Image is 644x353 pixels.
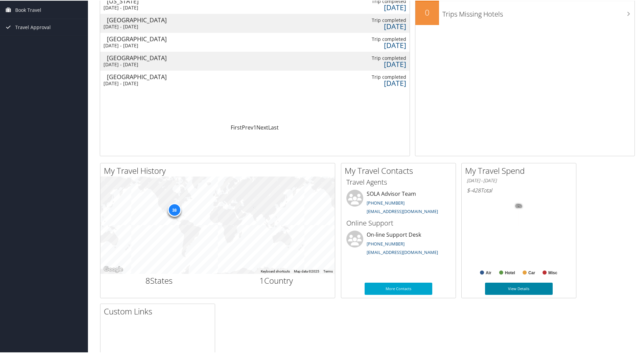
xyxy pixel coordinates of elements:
[259,274,264,285] span: 1
[242,123,253,131] a: Prev
[294,269,319,273] span: Map data ©2025
[106,274,213,286] h2: States
[107,54,179,60] div: [GEOGRAPHIC_DATA]
[336,4,406,10] div: [DATE]
[467,177,571,183] h6: [DATE] - [DATE]
[336,17,406,23] div: Trip completed
[505,270,515,275] text: Hotel
[365,282,432,294] a: More Contacts
[346,177,451,186] h3: Travel Agents
[104,305,215,316] h2: Custom Links
[103,42,176,48] div: [DATE] - [DATE]
[103,80,176,86] div: [DATE] - [DATE]
[253,123,256,131] a: 1
[442,5,635,18] h3: Trips Missing Hotels
[103,23,176,29] div: [DATE] - [DATE]
[415,1,635,24] a: 0Trips Missing Hotels
[415,6,439,18] h2: 0
[268,123,279,131] a: Last
[336,36,406,42] div: Trip completed
[336,23,406,29] div: [DATE]
[528,270,535,275] text: Car
[145,274,150,285] span: 8
[367,240,405,246] a: [PHONE_NUMBER]
[323,269,333,273] a: Terms (opens in new tab)
[486,270,491,275] text: Air
[485,282,553,294] a: View Details
[367,208,438,214] a: [EMAIL_ADDRESS][DOMAIN_NAME]
[107,16,179,22] div: [GEOGRAPHIC_DATA]
[548,270,557,275] text: Misc
[107,35,179,41] div: [GEOGRAPHIC_DATA]
[346,218,451,227] h3: Online Support
[343,230,454,258] li: On-line Support Desk
[465,164,576,176] h2: My Travel Spend
[103,4,176,10] div: [DATE] - [DATE]
[261,268,290,273] button: Keyboard shortcuts
[345,164,456,176] h2: My Travel Contacts
[223,274,330,286] h2: Country
[343,189,454,217] li: SOLA Advisor Team
[103,61,176,67] div: [DATE] - [DATE]
[15,18,51,35] span: Travel Approval
[102,264,124,273] img: Google
[336,73,406,79] div: Trip completed
[104,164,335,176] h2: My Travel History
[107,73,179,79] div: [GEOGRAPHIC_DATA]
[336,42,406,48] div: [DATE]
[15,1,41,18] span: Book Travel
[336,54,406,61] div: Trip completed
[336,79,406,86] div: [DATE]
[167,203,181,216] div: 38
[102,264,124,273] a: Open this area in Google Maps (opens a new window)
[336,61,406,67] div: [DATE]
[467,186,481,193] span: $-428
[256,123,268,131] a: Next
[367,249,438,255] a: [EMAIL_ADDRESS][DOMAIN_NAME]
[516,204,522,208] tspan: 0%
[467,186,571,193] h6: Total
[367,199,405,205] a: [PHONE_NUMBER]
[231,123,242,131] a: First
